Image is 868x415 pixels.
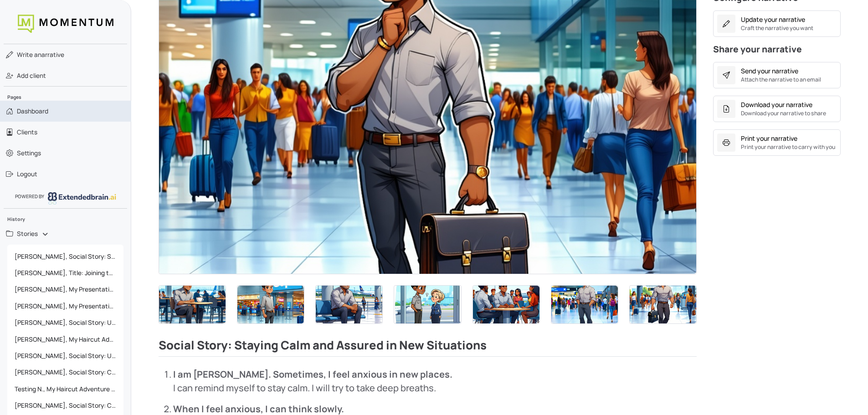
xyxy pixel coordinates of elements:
a: Testing N., My Haircut Adventure at [PERSON_NAME] [7,381,123,397]
div: Update your narrative [741,15,805,24]
div: Send your narrative [741,66,798,76]
img: Thumbnail [159,286,226,323]
button: Print your narrativePrint your narrative to carry with you [713,129,841,156]
span: [PERSON_NAME], Social Story: Understanding How MS Teams Integration Can Help Me [11,348,120,364]
img: Thumbnail [473,286,539,323]
img: Thumbnail [394,286,461,323]
span: [PERSON_NAME], Social Story: Communicating with [PERSON_NAME] and Understanding [11,397,120,414]
span: [PERSON_NAME], Social Story: Communicating Technical Concepts to a C-Level Executive [11,364,120,380]
button: Send your narrativeAttach the narrative to an email [713,62,841,88]
img: Thumbnail [630,286,696,323]
small: Craft the narrative you want [741,24,813,32]
span: [PERSON_NAME], Social Story: Staying Calm and Assured in New Situations [11,248,120,265]
span: Stories [17,229,38,238]
a: [PERSON_NAME], Social Story: Understanding How MS Teams Integration Can Help Me [7,348,123,364]
div: Print your narrative [741,133,797,143]
span: [PERSON_NAME], My Presentation at the Sharkeys National Convention [11,298,120,314]
h2: Social Story: Staying Calm and Assured in New Situations [159,338,697,357]
img: Thumbnail [551,286,618,323]
span: Logout [17,169,37,179]
a: [PERSON_NAME], My Haircut Adventure at [PERSON_NAME] [7,331,123,348]
a: [PERSON_NAME], My Presentation at the Sharkeys National Convention [7,281,123,297]
small: Download your narrative to share [741,109,826,118]
span: [PERSON_NAME], Social Story: Understanding and Solving Service Disruptions [11,314,120,331]
span: [PERSON_NAME], Title: Joining the Block Builders [11,265,120,281]
button: Download your narrativeDownload your narrative to share [713,96,841,122]
strong: I am [PERSON_NAME]. Sometimes, I feel anxious in new places. [173,368,452,380]
span: Clients [17,128,37,137]
small: Print your narrative to carry with you [741,143,835,151]
img: Thumbnail [237,286,304,323]
span: [PERSON_NAME], My Presentation at the Sharkeys National Convention [11,281,120,297]
a: [PERSON_NAME], Social Story: Staying Calm and Assured in New Situations [7,248,123,265]
a: [PERSON_NAME], Social Story: Understanding and Solving Service Disruptions [7,314,123,331]
span: Dashboard [17,107,48,116]
a: [PERSON_NAME], Social Story: Communicating with [PERSON_NAME] and Understanding [7,397,123,414]
a: [PERSON_NAME], Social Story: Communicating Technical Concepts to a C-Level Executive [7,364,123,380]
span: Write a [17,51,38,59]
span: Settings [17,149,41,158]
img: logo [48,192,116,204]
small: Attach the narrative to an email [741,76,821,84]
span: [PERSON_NAME], My Haircut Adventure at [PERSON_NAME] [11,331,120,348]
img: logo [18,15,113,33]
button: Update your narrativeCraft the narrative you want [713,10,841,37]
p: I can remind myself to stay calm. I will try to take deep breaths. [173,368,697,395]
a: [PERSON_NAME], Title: Joining the Block Builders [7,265,123,281]
span: Add client [17,71,46,80]
img: Thumbnail [316,286,382,323]
span: narrative [17,50,64,59]
strong: When I feel anxious, I can think slowly. [173,403,344,415]
h4: Share your narrative [713,44,841,58]
span: Testing N., My Haircut Adventure at [PERSON_NAME] [11,381,120,397]
a: [PERSON_NAME], My Presentation at the Sharkeys National Convention [7,298,123,314]
div: Download your narrative [741,100,812,109]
